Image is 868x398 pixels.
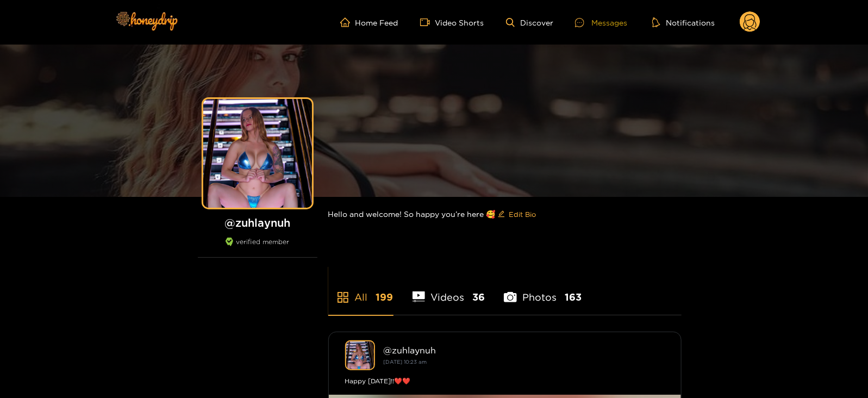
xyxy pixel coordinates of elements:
[384,359,427,365] small: [DATE] 10:23 am
[420,17,435,27] span: video-camera
[340,17,398,27] a: Home Feed
[384,345,665,355] div: @ zuhlaynuh
[649,17,718,28] button: Notifications
[198,238,317,258] div: verified member
[328,266,394,315] li: All
[328,197,682,232] div: Hello and welcome! So happy you’re here 🥰
[336,291,349,304] span: appstore
[496,206,539,223] button: editEdit Bio
[504,266,582,315] li: Photos
[376,290,394,304] span: 199
[498,210,505,219] span: edit
[413,266,485,315] li: Videos
[345,376,665,387] div: Happy [DATE]!!❤️❤️
[345,340,375,370] img: zuhlaynuh
[506,18,553,27] a: Discover
[565,290,582,304] span: 163
[198,216,317,229] h1: @ zuhlaynuh
[420,17,484,27] a: Video Shorts
[340,17,355,27] span: home
[509,209,536,220] span: Edit Bio
[575,16,627,29] div: Messages
[472,290,485,304] span: 36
